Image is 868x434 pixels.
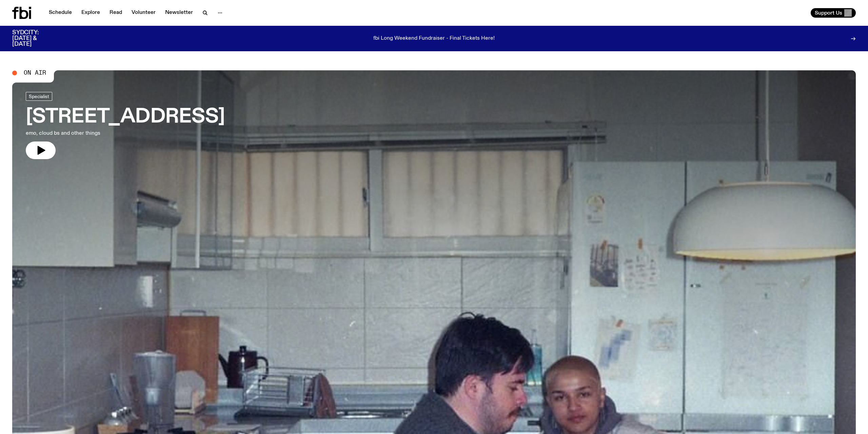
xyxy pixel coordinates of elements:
span: Specialist [29,94,49,99]
a: Newsletter [161,8,197,18]
a: Read [105,8,126,18]
a: Explore [77,8,104,18]
h3: [STREET_ADDRESS] [26,108,225,127]
span: Support Us [815,10,842,16]
h3: SYDCITY: [DATE] & [DATE] [12,30,56,47]
p: fbi Long Weekend Fundraiser - Final Tickets Here! [373,36,495,42]
a: Volunteer [127,8,160,18]
a: [STREET_ADDRESS]emo, cloud bs and other things [26,92,225,159]
button: Support Us [811,8,856,18]
a: Schedule [45,8,76,18]
p: emo, cloud bs and other things [26,129,199,137]
a: Specialist [26,92,52,101]
span: On Air [24,70,46,76]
